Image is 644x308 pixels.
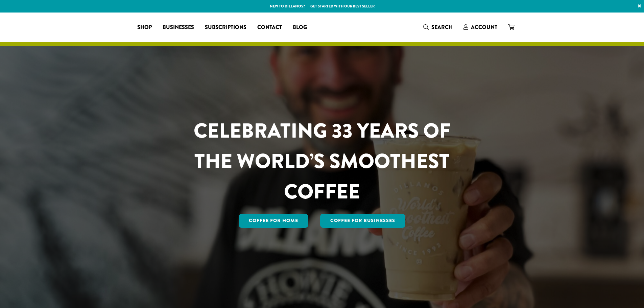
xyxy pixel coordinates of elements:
span: Contact [257,23,282,32]
span: Blog [293,23,307,32]
a: Coffee For Businesses [320,214,405,228]
a: Search [418,22,458,33]
span: Account [471,23,497,31]
span: Shop [137,23,152,32]
a: Get started with our best seller [310,3,375,9]
h1: CELEBRATING 33 YEARS OF THE WORLD’S SMOOTHEST COFFEE [174,116,471,207]
span: Subscriptions [205,23,246,32]
span: Search [431,23,453,31]
span: Businesses [163,23,194,32]
a: Shop [132,22,157,33]
a: Coffee for Home [239,214,308,228]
